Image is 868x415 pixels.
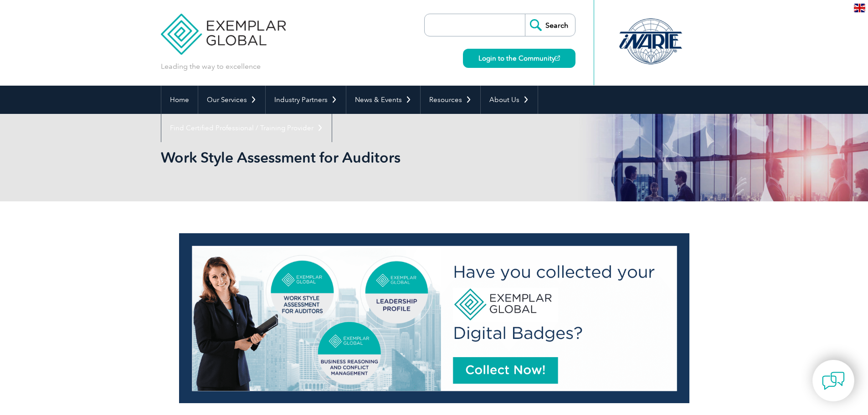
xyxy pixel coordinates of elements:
a: Resources [421,86,480,114]
img: open_square.png [555,56,560,61]
img: contact-chat.png [822,369,845,392]
input: Search [525,14,575,36]
a: About Us [481,86,538,114]
a: Industry Partners [266,86,346,114]
img: en [854,4,865,12]
h2: Work Style Assessment for Auditors [161,150,544,165]
a: Login to the Community [463,49,575,68]
a: News & Events [346,86,420,114]
a: Our Services [198,86,265,114]
p: Leading the way to excellence [161,61,261,72]
a: Find Certified Professional / Training Provider [161,114,332,142]
a: Home [161,86,198,114]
